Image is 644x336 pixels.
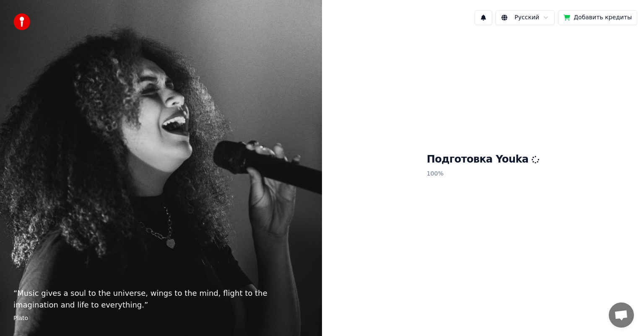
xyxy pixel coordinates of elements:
a: Открытый чат [609,302,634,328]
button: Добавить кредиты [558,10,637,25]
footer: Plato [13,314,309,323]
p: 100 % [427,166,540,181]
p: “ Music gives a soul to the universe, wings to the mind, flight to the imagination and life to ev... [13,287,309,311]
h1: Подготовка Youka [427,153,540,166]
img: youka [13,13,30,30]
